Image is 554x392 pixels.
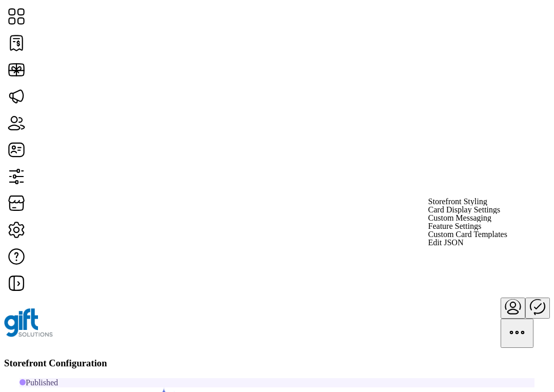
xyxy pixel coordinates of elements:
[525,298,550,319] button: Publisher Panel
[428,198,541,206] li: Storefront Styling
[428,230,507,239] span: Custom Card Templates
[428,206,541,214] li: Card Display Settings
[4,358,550,369] h3: Storefront Configuration
[428,230,541,239] li: Custom Card Templates
[428,214,541,222] li: Custom Messaging
[428,206,500,214] span: Card Display Settings
[501,298,525,319] button: menu
[428,239,464,247] span: Edit JSON
[501,319,533,348] button: menu
[4,308,53,337] img: logo
[26,378,58,387] span: Published
[428,214,491,222] span: Custom Messaging
[428,239,541,247] li: Edit JSON
[428,222,482,230] span: Feature Settings
[428,222,541,230] li: Feature Settings
[428,198,487,206] span: Storefront Styling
